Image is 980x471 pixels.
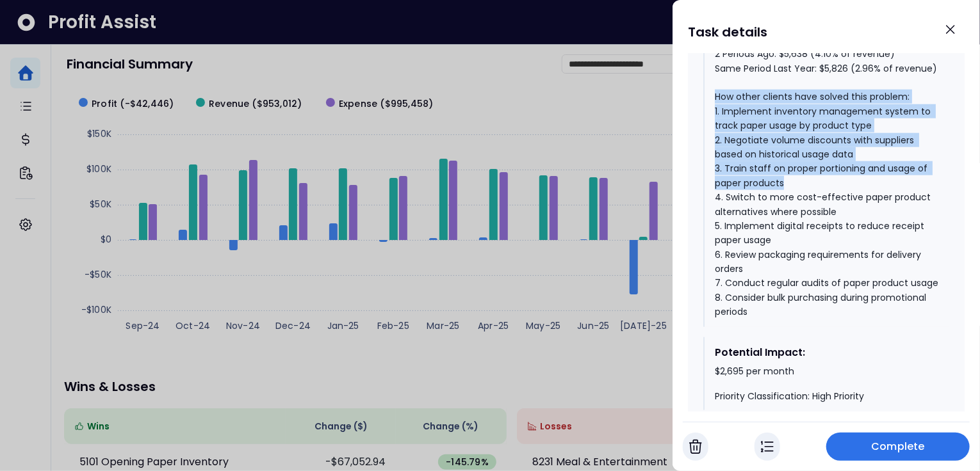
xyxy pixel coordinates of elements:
img: In Progress [761,439,774,454]
div: Current Period: $8,521 (4.65% of revenue) Last Period: $5,172 (3.45% of revenue) 2 Periods Ago: $... [715,18,939,319]
div: Potential Impact: [715,345,939,360]
button: Close [936,15,965,44]
button: Complete [826,433,970,461]
img: Cancel Task [689,439,702,454]
h1: Task details [688,20,767,44]
span: Complete [872,439,925,454]
div: $2,695 per month Priority Classification: High Priority [715,365,939,403]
